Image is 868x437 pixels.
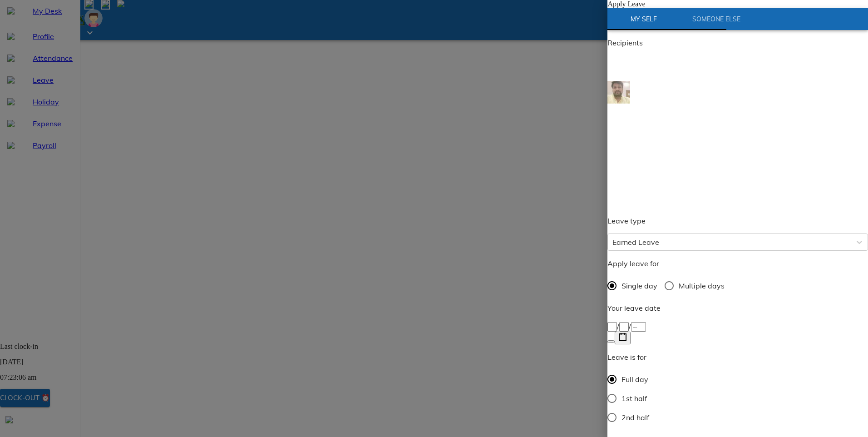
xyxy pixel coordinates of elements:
[631,322,646,332] input: ----
[607,215,868,226] p: Leave type
[617,322,619,331] span: /
[607,303,661,313] span: Your leave date
[607,352,656,363] p: Leave is for
[607,81,630,104] img: 90d1f175-eb9f-4fb6-97a3-73937a860b2a.jpg
[621,393,647,404] span: 1st half
[621,412,649,423] span: 2nd half
[607,132,868,157] a: sumHR admin
[607,183,868,208] a: Soumendra Mahapatra
[619,322,629,332] input: --
[607,259,659,268] span: Apply leave for
[612,237,659,248] div: Earned Leave
[607,38,643,47] span: Recipients
[679,280,725,291] span: Multiple days
[629,322,631,331] span: /
[686,14,747,25] span: Someone Else
[607,81,868,106] a: Prashant Kumar Chaudhary
[607,276,868,295] div: daytype
[607,322,617,332] input: --
[607,55,868,81] a: Subhdra Yadav
[607,370,656,427] div: Gender
[613,14,675,25] span: My Self
[621,374,648,385] span: Full day
[607,106,868,132] a: ASHISH JHA
[621,280,657,291] span: Single day
[607,157,868,183] a: Loraine Rosa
